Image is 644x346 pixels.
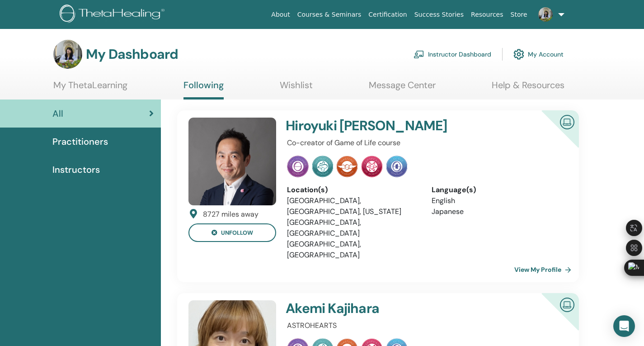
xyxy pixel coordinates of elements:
img: cog.svg [513,47,524,62]
a: Store [507,6,531,23]
a: Wishlist [280,80,313,97]
div: Location(s) [287,185,418,195]
h4: Hiroyuki [PERSON_NAME] [286,118,515,134]
img: logo.png [60,5,168,25]
p: ASTROHEARTS [287,320,562,331]
a: About [268,6,293,23]
h4: Akemi Kajihara [286,300,515,317]
a: Message Center [369,80,436,97]
span: All [52,107,63,120]
img: Certified Online Instructor [556,294,578,314]
a: View My Profile [514,261,575,279]
img: default.jpg [188,118,276,205]
div: Open Intercom Messenger [613,315,635,337]
span: Practitioners [52,135,108,148]
img: default.jpg [53,40,82,69]
li: [GEOGRAPHIC_DATA], [GEOGRAPHIC_DATA] [287,239,418,261]
p: Co-creator of Game of Life course [287,137,562,148]
a: Courses & Seminars [294,6,365,23]
li: [GEOGRAPHIC_DATA], [GEOGRAPHIC_DATA], [US_STATE] [287,195,418,217]
li: [GEOGRAPHIC_DATA], [GEOGRAPHIC_DATA] [287,217,418,239]
div: Language(s) [432,185,562,195]
img: Certified Online Instructor [556,111,578,132]
li: English [432,195,562,206]
div: 8727 miles away [203,209,259,220]
a: Instructor Dashboard [414,44,491,64]
button: unfollow [188,223,276,242]
a: Certification [365,6,410,23]
a: My Account [513,44,564,64]
img: default.jpg [538,7,553,22]
img: chalkboard-teacher.svg [414,50,424,58]
li: Japanese [432,206,562,217]
div: Certified Online Instructor [527,110,579,162]
span: Instructors [52,163,100,176]
a: Following [183,80,224,100]
a: Resources [467,6,507,23]
a: Help & Resources [492,80,564,97]
h3: My Dashboard [86,46,178,62]
div: Certified Online Instructor [527,293,579,345]
a: My ThetaLearning [53,80,127,97]
a: Success Stories [411,6,467,23]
